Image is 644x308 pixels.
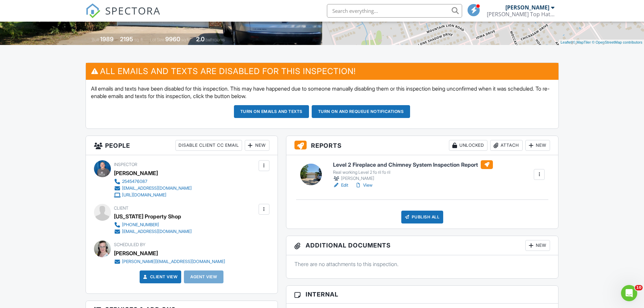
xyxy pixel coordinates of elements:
div: 2545476087 [122,179,147,184]
h3: All emails and texts are disabled for this inspection! [86,63,558,79]
span: Lot Size [150,37,164,42]
div: New [525,240,550,251]
span: Built [92,37,99,42]
span: SPECTORA [105,3,161,18]
span: Scheduled By [114,242,145,247]
a: Level 2 Fireplace and Chimney System Inspection Report Real working Level 2 fo ril fo ril [PERSON... [333,160,493,182]
div: [URL][DOMAIN_NAME] [122,192,166,198]
a: [EMAIL_ADDRESS][DOMAIN_NAME] [114,185,192,192]
div: Disable Client CC Email [175,140,242,151]
p: There are no attachments to this inspection. [294,260,550,268]
a: Edit [333,182,348,189]
button: Turn on and Requeue Notifications [312,105,410,118]
div: | [559,40,644,45]
div: [US_STATE] Property Shop [114,211,181,221]
span: bathrooms [206,37,225,42]
span: Client [114,206,128,211]
a: Client View [142,274,178,280]
a: 2545476087 [114,178,192,185]
div: Ables Top Hat Home Services [487,11,554,18]
div: [PERSON_NAME] [505,4,549,11]
div: New [245,140,269,151]
span: sq. ft. [134,37,144,42]
h3: People [86,136,278,155]
button: Turn on emails and texts [234,105,309,118]
div: 1989 [100,35,114,43]
div: [PERSON_NAME] [114,168,158,178]
div: [EMAIL_ADDRESS][DOMAIN_NAME] [122,186,192,191]
a: [EMAIL_ADDRESS][DOMAIN_NAME] [114,228,192,235]
iframe: Intercom live chat [621,285,637,301]
div: [PHONE_NUMBER] [122,222,159,228]
div: 9960 [165,35,180,43]
span: sq.ft. [181,37,190,42]
a: [PHONE_NUMBER] [114,221,192,228]
h3: Reports [286,136,558,155]
a: Leaflet [560,40,572,44]
div: Attach [490,140,523,151]
h3: Internal [286,286,558,303]
div: Unlocked [449,140,487,151]
a: © MapTiler [573,40,591,44]
img: The Best Home Inspection Software - Spectora [86,3,100,18]
input: Search everything... [327,4,462,18]
div: Publish All [401,211,444,223]
div: [PERSON_NAME][EMAIL_ADDRESS][DOMAIN_NAME] [122,259,225,264]
a: [PERSON_NAME][EMAIL_ADDRESS][DOMAIN_NAME] [114,258,225,265]
div: [PERSON_NAME] [333,175,493,182]
span: 10 [635,285,643,290]
span: Inspector [114,162,137,167]
div: Real working Level 2 fo ril fo ril [333,170,493,175]
div: [EMAIL_ADDRESS][DOMAIN_NAME] [122,229,192,234]
div: 2.0 [196,35,205,43]
div: 2195 [120,35,133,43]
h6: Level 2 Fireplace and Chimney System Inspection Report [333,160,493,169]
a: [URL][DOMAIN_NAME] [114,192,192,198]
div: [PERSON_NAME] [114,248,158,258]
p: All emails and texts have been disabled for this inspection. This may have happened due to someon... [91,85,553,100]
a: View [355,182,373,189]
div: New [525,140,550,151]
a: SPECTORA [86,9,161,23]
h3: Additional Documents [286,236,558,255]
a: © OpenStreetMap contributors [592,40,642,44]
